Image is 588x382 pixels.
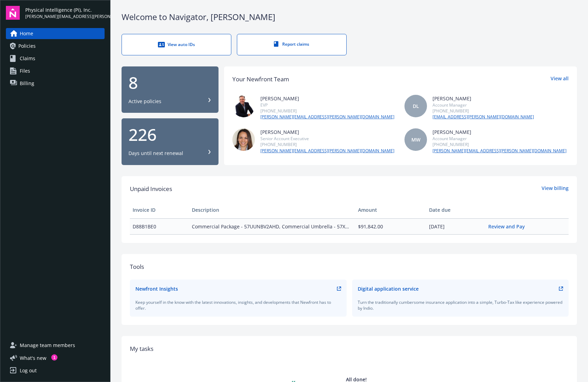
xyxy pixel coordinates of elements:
div: [PHONE_NUMBER] [260,142,394,147]
th: Date due [426,202,485,218]
span: Home [20,28,33,39]
span: [PERSON_NAME][EMAIL_ADDRESS][PERSON_NAME][DOMAIN_NAME] [25,13,105,20]
div: 8 [128,74,212,91]
button: 8Active policies [122,66,219,113]
div: 1 [51,354,57,361]
img: navigator-logo.svg [6,6,20,20]
div: Log out [20,365,37,376]
a: Report claims [237,34,347,55]
div: Account Manager [433,136,567,142]
a: [PERSON_NAME][EMAIL_ADDRESS][PERSON_NAME][DOMAIN_NAME] [433,148,567,154]
div: Keep yourself in the know with the latest innovations, insights, and developments that Newfront h... [135,299,341,311]
img: photo [232,95,255,117]
a: Claims [6,53,105,64]
div: [PERSON_NAME] [433,95,534,102]
a: View billing [542,184,569,193]
span: MW [411,136,420,143]
a: Files [6,65,105,76]
span: What ' s new [20,354,46,362]
span: Manage team members [20,340,75,351]
a: Policies [6,40,105,52]
div: [PHONE_NUMBER] [433,108,534,114]
th: Amount [355,202,426,218]
a: [PERSON_NAME][EMAIL_ADDRESS][PERSON_NAME][DOMAIN_NAME] [260,148,394,154]
a: Review and Pay [488,223,530,230]
td: [DATE] [426,218,485,234]
a: Manage team members [6,340,105,351]
th: Invoice ID [130,202,189,218]
td: D88B1BE0 [130,218,189,234]
button: What's new1 [6,354,57,362]
a: Home [6,28,105,39]
div: View auto IDs [136,41,217,48]
div: Days until next renewal [128,150,183,157]
div: [PHONE_NUMBER] [433,142,567,147]
div: Newfront Insights [135,285,178,292]
div: Report claims [251,41,332,47]
a: View all [551,75,569,84]
th: Description [189,202,355,218]
span: Claims [20,53,35,64]
a: [PERSON_NAME][EMAIL_ADDRESS][PERSON_NAME][DOMAIN_NAME] [260,114,394,120]
div: Senior Account Executive [260,136,394,142]
img: photo [232,128,255,151]
div: [PERSON_NAME] [260,128,394,136]
button: Physical Intelligence (Pi), Inc.[PERSON_NAME][EMAIL_ADDRESS][PERSON_NAME][DOMAIN_NAME] [25,6,105,20]
div: [PHONE_NUMBER] [260,108,394,114]
a: View auto IDs [122,34,231,55]
div: [PERSON_NAME] [433,128,567,136]
div: Turn the traditionally cumbersome insurance application into a simple, Turbo-Tax like experience ... [358,299,563,311]
div: Digital application service [358,285,419,292]
div: 226 [128,126,212,143]
span: Files [20,65,30,76]
div: Account Manager [433,102,534,108]
td: $91,842.00 [355,218,426,234]
button: 226Days until next renewal [122,118,219,165]
span: Commercial Package - 57UUNBV2AHD, Commercial Umbrella - 57XHUBV2D39, Workers Compensation - 57 WE... [192,223,352,230]
span: Billing [20,78,34,89]
div: Tools [130,262,569,271]
span: DL [413,102,419,110]
span: Policies [18,40,36,52]
span: Unpaid Invoices [130,184,172,193]
span: Physical Intelligence (Pi), Inc. [25,6,105,13]
div: My tasks [130,344,569,353]
div: EVP [260,102,394,108]
a: Billing [6,78,105,89]
div: Welcome to Navigator , [PERSON_NAME] [122,11,577,23]
div: [PERSON_NAME] [260,95,394,102]
div: Active policies [128,98,161,105]
a: [EMAIL_ADDRESS][PERSON_NAME][DOMAIN_NAME] [433,114,534,120]
div: Your Newfront Team [232,75,289,84]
